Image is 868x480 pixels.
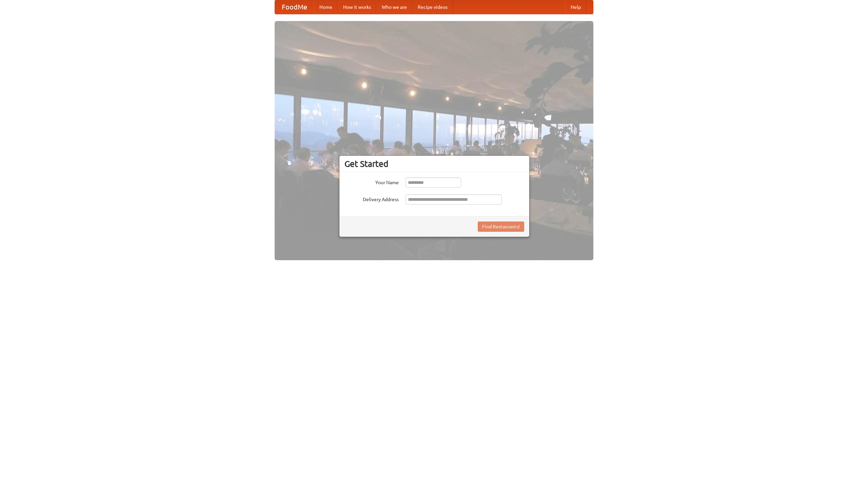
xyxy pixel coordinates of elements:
button: Find Restaurants! [478,222,524,232]
a: Recipe videos [412,0,453,14]
label: Delivery Address [344,194,399,203]
a: Who we are [376,0,412,14]
h3: Get Started [344,159,524,169]
a: FoodMe [275,0,314,14]
label: Your Name [344,177,399,186]
a: Home [314,0,338,14]
a: Help [565,0,586,14]
a: How it works [338,0,376,14]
